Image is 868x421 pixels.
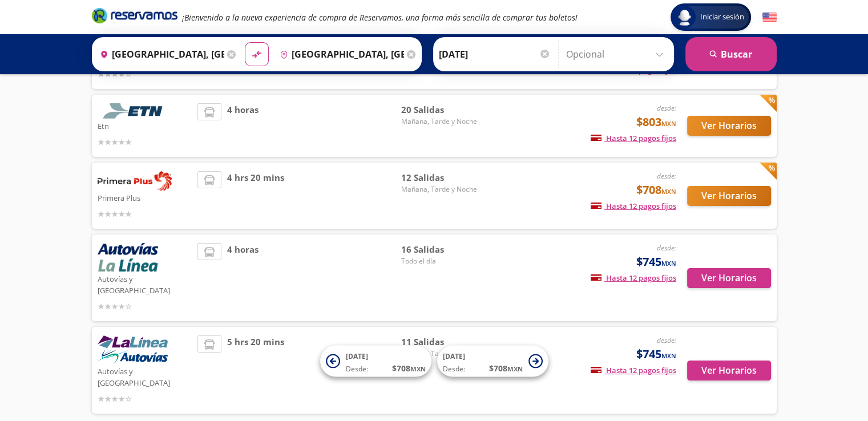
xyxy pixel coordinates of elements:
[685,37,777,71] button: Buscar
[95,40,224,68] input: Buscar Origen
[661,119,676,128] small: MXN
[227,335,284,405] span: 5 hrs 20 mins
[98,171,172,191] img: Primera Plus
[401,103,481,116] span: 20 Salidas
[401,184,481,195] span: Mañana, Tarde y Noche
[320,346,431,377] button: [DATE]Desde:$708MXN
[275,40,404,68] input: Buscar Destino
[401,116,481,127] span: Mañana, Tarde y Noche
[227,243,259,313] span: 4 horas
[657,171,676,181] em: desde:
[591,273,676,283] span: Hasta 12 pagos fijos
[762,10,777,25] button: English
[661,259,676,268] small: MXN
[687,116,771,136] button: Ver Horarios
[657,243,676,253] em: desde:
[98,103,172,119] img: Etn
[98,272,192,296] p: Autovías y [GEOGRAPHIC_DATA]
[657,335,676,345] em: desde:
[696,11,749,23] span: Iniciar sesión
[489,362,523,374] span: $ 708
[92,7,177,27] a: Brand Logo
[392,362,426,374] span: $ 708
[182,12,578,23] em: ¡Bienvenido a la nueva experiencia de compra de Reservamos, una forma más sencilla de comprar tus...
[401,171,481,184] span: 12 Salidas
[591,365,676,375] span: Hasta 12 pagos fijos
[227,171,284,220] span: 4 hrs 20 mins
[227,103,259,148] span: 4 horas
[443,351,465,361] span: [DATE]
[636,346,676,363] span: $745
[687,186,771,206] button: Ver Horarios
[98,191,192,204] p: Primera Plus
[98,119,192,132] p: Etn
[98,243,158,272] img: Autovías y La Línea
[636,114,676,131] span: $803
[636,253,676,270] span: $745
[401,256,481,266] span: Todo el día
[401,335,481,349] span: 11 Salidas
[566,40,668,68] input: Opcional
[346,351,368,361] span: [DATE]
[591,201,676,211] span: Hasta 12 pagos fijos
[661,351,676,360] small: MXN
[687,268,771,288] button: Ver Horarios
[437,346,548,377] button: [DATE]Desde:$708MXN
[346,364,368,374] span: Desde:
[410,365,426,373] small: MXN
[657,103,676,113] em: desde:
[661,187,676,196] small: MXN
[687,361,771,380] button: Ver Horarios
[98,335,168,364] img: Autovías y La Línea
[92,7,177,24] i: Brand Logo
[507,365,523,373] small: MXN
[401,243,481,256] span: 16 Salidas
[591,133,676,143] span: Hasta 12 pagos fijos
[443,364,465,374] span: Desde:
[98,364,192,388] p: Autovías y [GEOGRAPHIC_DATA]
[439,40,551,68] input: Elegir Fecha
[636,181,676,199] span: $708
